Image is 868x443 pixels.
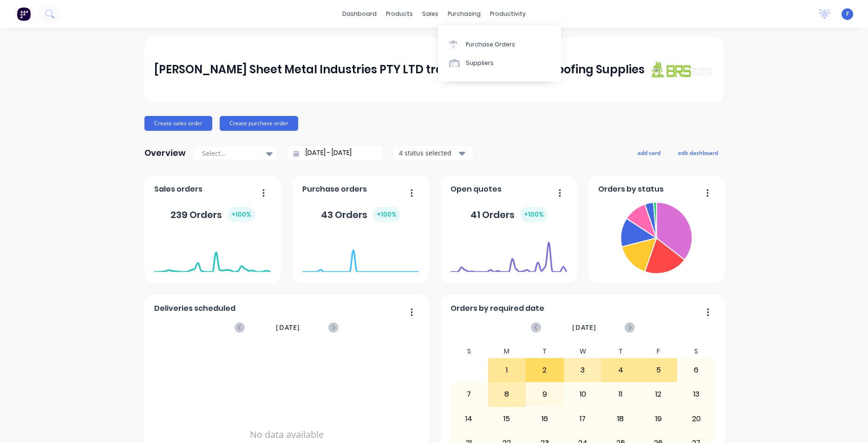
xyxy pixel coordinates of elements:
div: 13 [678,383,715,406]
span: [DATE] [276,322,300,333]
img: Factory [17,7,31,21]
div: 12 [640,383,677,406]
button: edit dashboard [672,147,724,159]
div: 6 [678,359,715,382]
div: 41 Orders [470,207,548,222]
span: Open quotes [450,184,502,195]
a: Suppliers [438,54,561,72]
div: 11 [602,383,639,406]
div: T [526,345,564,358]
div: S [677,345,715,358]
div: 10 [564,383,601,406]
div: 43 Orders [321,207,400,222]
div: 239 Orders [170,207,255,222]
div: 17 [564,407,601,430]
div: products [381,7,418,21]
div: 18 [602,407,639,430]
div: 4 status selected [399,148,457,158]
button: Create sales order [144,116,212,131]
div: 5 [640,359,677,382]
span: F [846,10,849,18]
div: Purchase Orders [466,40,515,49]
a: Purchase Orders [438,35,561,53]
span: Purchase orders [302,184,367,195]
div: W [564,345,602,358]
div: 9 [526,383,563,406]
img: J A Sheet Metal Industries PTY LTD trading as Brunswick Roofing Supplies [649,61,714,78]
div: 4 [602,359,639,382]
div: F [640,345,678,358]
div: + 100 % [228,207,255,222]
div: purchasing [443,7,485,21]
div: 8 [489,383,526,406]
div: Suppliers [466,59,494,67]
div: M [488,345,526,358]
button: 4 status selected [394,146,473,160]
div: 2 [526,359,563,382]
button: Create purchase order [220,116,298,131]
div: [PERSON_NAME] Sheet Metal Industries PTY LTD trading as Brunswick Roofing Supplies [154,60,645,79]
div: 14 [450,407,488,430]
div: S [450,345,488,358]
div: + 100 % [520,207,548,222]
div: 16 [526,407,563,430]
a: dashboard [338,7,381,21]
div: Overview [144,144,186,162]
div: T [601,345,640,358]
div: 7 [450,383,488,406]
span: Orders by status [598,184,664,195]
div: 15 [489,407,526,430]
div: 1 [489,359,526,382]
div: productivity [485,7,530,21]
div: 19 [640,407,677,430]
div: 3 [564,359,601,382]
div: sales [418,7,443,21]
span: [DATE] [572,322,596,333]
button: add card [632,147,666,159]
div: + 100 % [373,207,400,222]
div: 20 [678,407,715,430]
span: Sales orders [154,184,202,195]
